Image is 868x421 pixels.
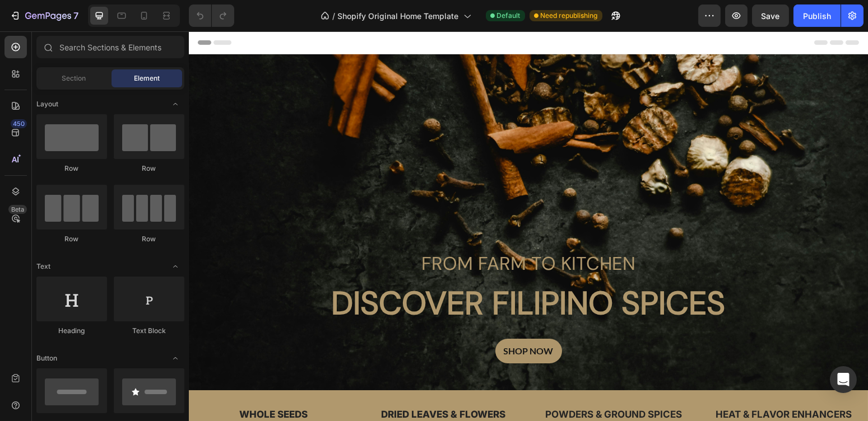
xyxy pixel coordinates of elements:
[333,10,336,22] span: /
[36,36,184,58] input: Search Sections & Elements
[36,353,57,363] span: Button
[349,376,501,390] h3: Powders & Ground Spices
[793,4,841,27] button: Publish
[114,326,184,336] div: Text Block
[803,10,831,22] div: Publish
[134,73,160,83] span: Element
[73,9,78,22] p: 7
[36,99,58,109] span: Layout
[166,349,184,367] span: Toggle open
[189,4,234,27] div: Undo/Redo
[752,4,789,27] button: Save
[8,376,161,390] h3: Whole Seeds
[36,261,50,272] span: Text
[36,163,107,174] div: Row
[519,376,671,390] h3: Heat & Flavor Enhancers
[830,366,857,393] div: Open Intercom Messenger
[4,4,83,27] button: 7
[114,234,184,244] div: Row
[114,163,184,174] div: Row
[36,234,107,244] div: Row
[8,205,27,214] div: Beta
[166,95,184,113] span: Toggle open
[189,31,868,421] iframe: Design area
[11,119,27,128] div: 450
[338,10,459,22] span: Shopify Original Home Template
[36,326,107,336] div: Heading
[166,258,184,275] span: Toggle open
[541,11,598,21] span: Need republishing
[179,376,331,390] h3: Dried Leaves & Flowers
[762,11,780,21] span: Save
[62,73,86,83] span: Section
[307,307,373,332] a: SHOP NOW
[315,313,365,326] p: SHOP NOW
[497,11,521,21] span: Default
